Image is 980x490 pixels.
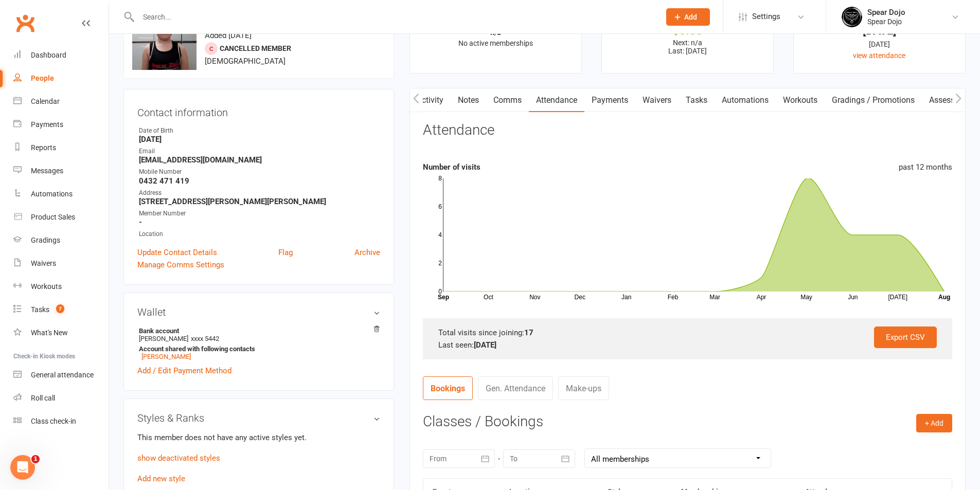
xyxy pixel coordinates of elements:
div: Gradings [31,236,60,244]
div: Messages [31,167,63,175]
span: 1 [31,455,40,463]
span: Cancelled member [220,44,291,52]
a: Gradings / Promotions [825,88,922,112]
div: [DATE] [803,25,956,36]
a: What's New [13,321,109,344]
h3: Styles & Ranks [137,412,380,424]
span: 7 [56,304,64,313]
div: Location [139,229,380,239]
div: Workouts [31,282,62,291]
a: Clubworx [12,10,38,36]
h3: Attendance [423,122,494,138]
strong: - [139,217,380,227]
a: Attendance [529,88,584,112]
a: Tasks 7 [13,298,109,321]
a: Payments [13,113,109,136]
span: xxxx 5442 [191,335,219,342]
button: + Add [916,414,952,432]
button: Add [666,8,710,26]
time: Added [DATE] [205,31,252,40]
a: Waivers [13,252,109,275]
div: Address [139,188,380,198]
span: Add [684,13,697,21]
div: Spear Dojo [867,17,905,26]
img: thumb_image1623745760.png [842,7,862,27]
strong: Account shared with following contacts [139,345,375,353]
div: Email [139,147,380,156]
div: Payments [31,120,63,129]
strong: [STREET_ADDRESS][PERSON_NAME][PERSON_NAME] [139,197,380,206]
a: Add new style [137,474,185,483]
a: view attendance [853,51,905,60]
div: What's New [31,329,68,337]
a: Gradings [13,229,109,252]
a: Tasks [679,88,715,112]
strong: [DATE] [474,340,496,350]
strong: Number of visits [423,162,480,172]
a: Comms [486,88,529,112]
a: Product Sales [13,206,109,229]
li: [PERSON_NAME] [137,325,380,362]
a: Gen. Attendance [478,376,553,400]
a: Workouts [13,275,109,298]
a: Flag [278,246,293,259]
div: Roll call [31,394,55,402]
div: Mobile Number [139,167,380,177]
a: Reports [13,136,109,159]
a: Manage Comms Settings [137,259,224,271]
a: [PERSON_NAME] [141,353,191,360]
a: Export CSV [874,326,937,348]
div: $0.00 [611,25,764,36]
a: Automations [715,88,776,112]
div: past 12 months [899,161,952,173]
div: Class check-in [31,417,76,425]
a: Waivers [635,88,679,112]
a: Bookings [423,376,473,400]
a: Automations [13,183,109,206]
strong: 0432 471 419 [139,176,380,186]
a: Update Contact Details [137,246,217,259]
div: Automations [31,190,73,198]
span: No active memberships [458,39,533,47]
iframe: Intercom live chat [10,455,35,480]
a: show deactivated styles [137,453,220,463]
img: image1746521305.png [132,6,197,70]
a: Payments [584,88,635,112]
a: Calendar [13,90,109,113]
div: General attendance [31,371,94,379]
div: People [31,74,54,82]
div: Member Number [139,209,380,219]
strong: [DATE] [139,135,380,144]
a: Archive [354,246,380,259]
a: Dashboard [13,44,109,67]
span: Settings [752,5,780,28]
a: Activity [409,88,451,112]
div: Date of Birth [139,126,380,136]
input: Search... [135,10,653,24]
h3: Classes / Bookings [423,414,952,430]
a: People [13,67,109,90]
div: Last seen: [438,339,937,351]
div: Total visits since joining: [438,326,937,339]
div: Reports [31,143,56,152]
div: [DATE] [803,39,956,50]
a: Class kiosk mode [13,410,109,433]
div: Tasks [31,305,49,314]
h3: Wallet [137,306,380,318]
a: Roll call [13,387,109,410]
strong: 17 [524,328,533,337]
a: Workouts [776,88,825,112]
strong: [EMAIL_ADDRESS][DOMAIN_NAME] [139,155,380,165]
p: This member does not have any active styles yet. [137,431,380,444]
div: Dashboard [31,51,66,59]
div: Product Sales [31,213,75,221]
div: Calendar [31,97,60,105]
a: General attendance kiosk mode [13,364,109,387]
h3: Contact information [137,103,380,118]
strong: Bank account [139,327,375,335]
a: Make-ups [558,376,609,400]
a: Add / Edit Payment Method [137,365,231,377]
a: Messages [13,159,109,183]
a: Notes [451,88,486,112]
p: Next: n/a Last: [DATE] [611,39,764,55]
